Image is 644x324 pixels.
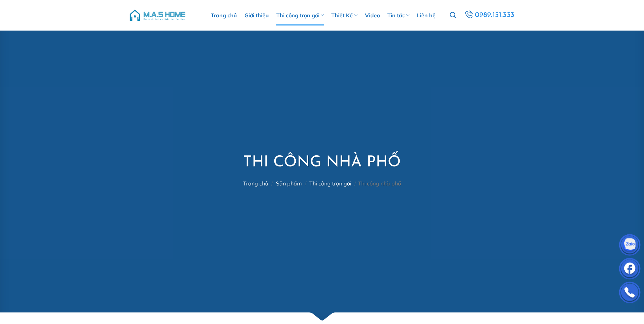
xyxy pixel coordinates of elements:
a: Thiết Kế [331,5,357,25]
img: M.A.S HOME – Tổng Thầu Thiết Kế Và Xây Nhà Trọn Gói [129,5,186,25]
img: Facebook [620,259,640,280]
a: Tin tức [387,5,409,25]
h1: Thi công nhà phố [243,153,401,173]
img: Phone [620,283,640,304]
a: 0989.151.333 [463,9,516,22]
a: Sản phẩm [276,180,302,187]
a: Video [365,5,380,25]
span: 0989.151.333 [474,10,515,21]
a: Trang chủ [243,180,268,187]
a: Trang chủ [211,5,237,25]
a: Liên hệ [417,5,436,25]
a: Thi công trọn gói [276,5,324,25]
span: / [271,180,273,187]
a: Tìm kiếm [450,8,456,22]
img: Zalo [620,236,640,256]
a: Thi công trọn gói [309,180,351,187]
span: / [354,180,356,187]
span: / [305,180,307,187]
nav: Thi công nhà phố [243,180,401,187]
a: Giới thiệu [244,5,269,25]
